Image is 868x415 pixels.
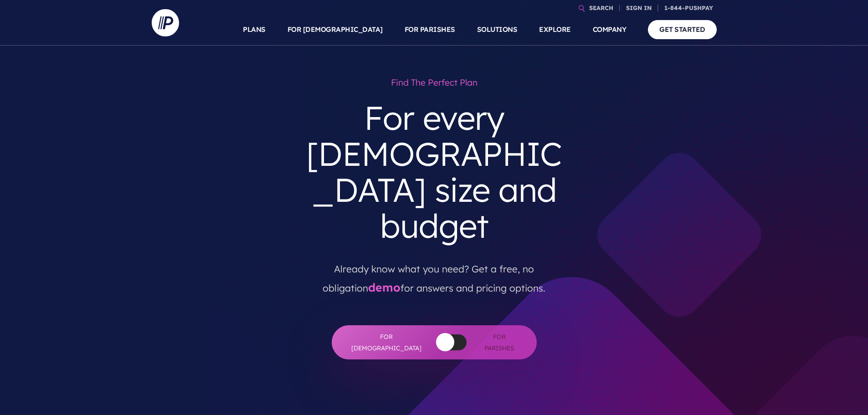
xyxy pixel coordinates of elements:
[288,14,383,46] a: FOR [DEMOGRAPHIC_DATA]
[350,331,423,354] span: For [DEMOGRAPHIC_DATA]
[405,14,455,46] a: FOR PARISHES
[648,20,717,39] a: GET STARTED
[539,14,571,46] a: EXPLORE
[243,14,266,46] a: PLANS
[593,14,627,46] a: COMPANY
[297,73,572,92] h1: Find the perfect plan
[480,331,519,354] span: For Parishes
[477,14,518,46] a: SOLUTIONS
[368,280,401,294] a: demo
[303,251,565,298] p: Already know what you need? Get a free, no obligation for answers and pricing options.
[297,92,572,251] h3: For every [DEMOGRAPHIC_DATA] size and budget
